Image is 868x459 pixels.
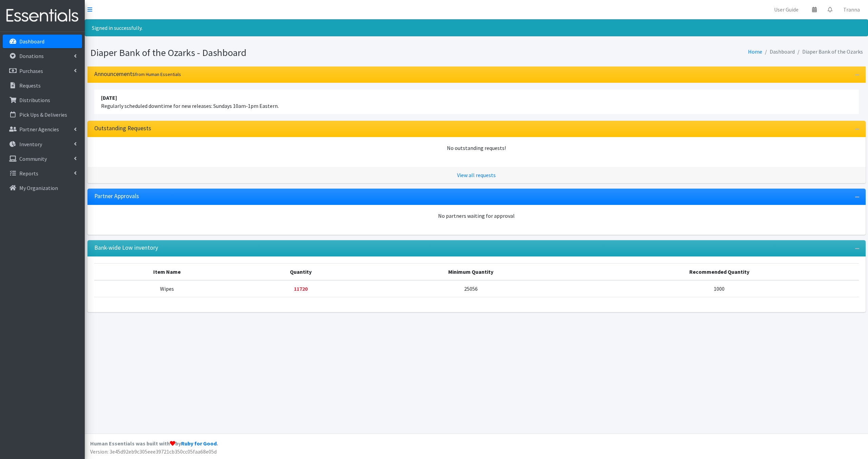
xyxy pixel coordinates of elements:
[19,126,59,133] p: Partner Agencies
[3,122,82,136] a: Partner Agencies
[19,155,47,162] p: Community
[795,47,863,57] li: Diaper Bank of the Ozarks
[94,280,240,297] td: Wipes
[580,263,859,280] th: Recommended Quantity
[94,263,240,280] th: Item Name
[19,53,44,59] p: Donations
[362,263,580,280] th: Minimum Quantity
[769,3,804,16] a: User Guide
[94,193,139,200] h3: Partner Approvals
[3,64,82,78] a: Purchases
[94,212,859,220] div: No partners waiting for approval
[181,440,217,447] a: Ruby for Good
[3,108,82,121] a: Pick Ups & Deliveries
[580,280,859,297] td: 1000
[19,82,41,89] p: Requests
[3,35,82,48] a: Dashboard
[762,47,795,57] li: Dashboard
[94,244,158,251] h3: Bank-wide Low inventory
[19,185,58,191] p: My Organization
[90,47,474,59] h1: Diaper Bank of the Ozarks - Dashboard
[94,90,859,114] li: Regularly scheduled downtime for new releases: Sundays 10am-1pm Eastern.
[838,3,865,16] a: Tranna
[294,285,308,292] strong: Below minimum quantity
[3,49,82,63] a: Donations
[19,68,43,74] p: Purchases
[3,4,82,27] img: HumanEssentials
[94,144,859,152] div: No outstanding requests!
[135,71,181,77] small: from Human Essentials
[3,152,82,166] a: Community
[3,93,82,107] a: Distributions
[101,94,117,101] strong: [DATE]
[3,79,82,92] a: Requests
[94,125,151,132] h3: Outstanding Requests
[19,170,38,177] p: Reports
[3,167,82,180] a: Reports
[3,137,82,151] a: Inventory
[748,48,762,55] a: Home
[90,448,217,455] span: Version: 3e45d92eb9c305eee39721cb350cc05faa68e05d
[19,141,42,148] p: Inventory
[94,71,181,78] h3: Announcements
[85,19,868,36] div: Signed in successfully.
[457,172,496,178] a: View all requests
[3,181,82,195] a: My Organization
[240,263,362,280] th: Quantity
[362,280,580,297] td: 25056
[19,111,67,118] p: Pick Ups & Deliveries
[19,97,50,103] p: Distributions
[90,440,218,447] strong: Human Essentials was built with by .
[19,38,44,45] p: Dashboard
